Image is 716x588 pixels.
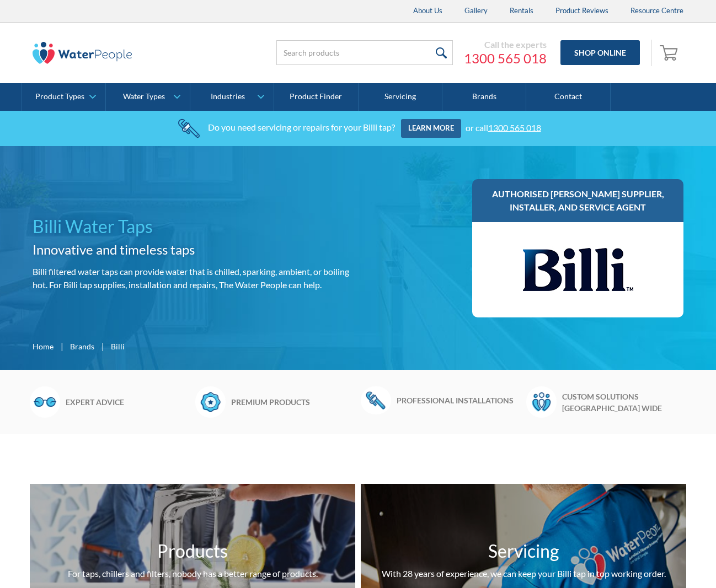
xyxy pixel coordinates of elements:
a: Open cart [657,40,683,66]
img: shopping cart [660,44,681,61]
a: Water Types [106,83,189,111]
h2: Innovative and timeless taps [33,240,354,260]
div: Industries [211,92,245,101]
h6: Professional installations [397,395,521,406]
a: Servicing [359,83,442,111]
a: Learn more [401,119,461,138]
a: Industries [190,83,274,111]
a: Home [33,341,54,352]
img: Waterpeople Symbol [526,386,557,417]
div: or call [466,122,541,132]
h3: Authorised [PERSON_NAME] supplier, installer, and service agent [483,187,672,214]
img: Billi [523,233,633,306]
a: Brands [442,83,526,111]
div: Call the experts [464,39,547,50]
h3: Servicing [488,538,559,564]
img: The Water People [33,42,132,64]
h3: Products [157,538,228,564]
h6: Premium products [231,396,355,408]
a: Shop Online [560,40,640,65]
a: 1300 565 018 [488,122,541,132]
a: Product Finder [274,83,358,111]
div: Do you need servicing or repairs for your Billi tap? [208,122,395,132]
a: Product Types [22,83,105,111]
div: With 28 years of experience, we can keep your Billi tap in top working order. [382,567,666,580]
img: Wrench [361,386,391,414]
div: Billi [111,341,125,352]
h6: Custom solutions [GEOGRAPHIC_DATA] wide [562,391,686,414]
img: Glasses [30,386,60,417]
div: | [59,339,65,353]
h1: Billi Water Taps [33,213,354,240]
a: Contact [526,83,610,111]
div: For taps, chillers and filters, nobody has a better range of products. [68,567,318,580]
input: Search products [276,40,453,65]
p: Billi filtered water taps can provide water that is chilled, sparking, ambient, or boiling hot. F... [33,265,354,292]
div: | [100,339,105,353]
img: Badge [195,386,226,417]
div: Product Types [35,92,84,101]
h6: Expert advice [66,396,190,408]
a: Brands [70,341,94,352]
a: 1300 565 018 [464,50,547,67]
div: Water Types [123,92,165,101]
